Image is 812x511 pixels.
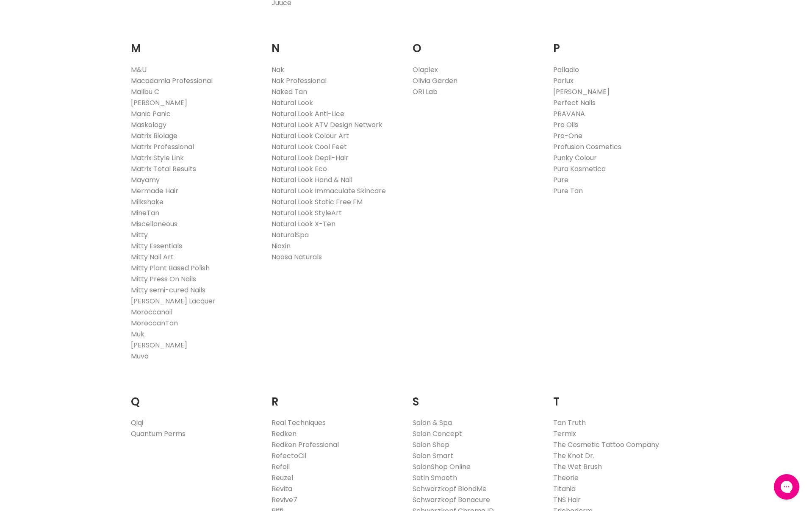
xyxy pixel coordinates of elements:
[272,429,297,439] a: Redken
[131,252,174,262] a: Mitty Nail Art
[553,186,583,196] a: Pure Tan
[553,495,581,505] a: TNS Hair
[553,109,585,119] a: PRAVANA
[413,484,487,494] a: Schwarzkopf BlondMe
[553,87,610,97] a: [PERSON_NAME]
[272,29,400,57] h2: N
[553,131,582,141] a: Pro-One
[131,76,213,86] a: Macadamia Professional
[131,418,143,428] a: Qiqi
[131,186,178,196] a: Mermade Hair
[553,484,576,494] a: Titania
[553,382,682,411] h2: T
[131,109,171,119] a: Manic Panic
[131,351,149,361] a: Muvo
[272,219,335,229] a: Natural Look X-Ten
[131,131,177,141] a: Matrix Biolage
[272,462,290,472] a: Refoil
[131,318,178,328] a: MoroccanTan
[413,418,452,428] a: Salon & Spa
[131,274,196,284] a: Mitty Press On Nails
[553,473,579,483] a: Theorie
[131,87,159,97] a: Malibu C
[272,76,327,86] a: Nak Professional
[272,87,307,97] a: Naked Tan
[413,29,541,57] h2: O
[272,98,313,108] a: Natural Look
[770,471,804,503] iframe: Gorgias live chat messenger
[131,285,205,295] a: Mitty semi-cured Nails
[553,29,682,57] h2: P
[272,120,382,130] a: Natural Look ATV Design Network
[413,495,490,505] a: Schwarzkopf Bonacure
[131,230,148,240] a: Mitty
[131,175,160,185] a: Mayamy
[131,429,186,439] a: Quantum Perms
[553,76,574,86] a: Parlux
[413,440,449,450] a: Salon Shop
[131,29,259,57] h2: M
[413,76,457,86] a: Olivia Garden
[413,87,438,97] a: ORI Lab
[413,462,471,472] a: SalonShop Online
[272,186,386,196] a: Natural Look Immaculate Skincare
[272,451,306,461] a: RefectoCil
[131,197,164,207] a: Milkshake
[272,65,284,75] a: Nak
[272,230,309,240] a: NaturalSpa
[272,473,293,483] a: Reuzel
[131,307,172,317] a: Moroccanoil
[553,164,606,174] a: Pura Kosmetica
[131,241,182,251] a: Mitty Essentials
[272,197,363,207] a: Natural Look Static Free FM
[272,382,400,411] h2: R
[131,142,194,152] a: Matrix Professional
[413,473,457,483] a: Satin Smooth
[272,109,344,119] a: Natural Look Anti-Lice
[413,429,462,439] a: Salon Concept
[553,120,578,130] a: Pro Oils
[272,484,292,494] a: Revita
[131,296,216,306] a: [PERSON_NAME] Lacquer
[131,164,196,174] a: Matrix Total Results
[553,142,621,152] a: Profusion Cosmetics
[553,440,659,450] a: The Cosmetic Tattoo Company
[131,263,210,273] a: Mitty Plant Based Polish
[553,98,596,108] a: Perfect Nails
[553,451,594,461] a: The Knot Dr.
[131,219,177,229] a: Miscellaneous
[553,175,568,185] a: Pure
[272,175,352,185] a: Natural Look Hand & Nail
[131,340,187,350] a: [PERSON_NAME]
[553,429,576,439] a: Termix
[131,382,259,411] h2: Q
[131,329,144,339] a: Muk
[413,451,453,461] a: Salon Smart
[131,208,159,218] a: MineTan
[272,252,322,262] a: Noosa Naturals
[131,120,166,130] a: Maskology
[413,65,438,75] a: Olaplex
[272,495,297,505] a: Revive7
[272,164,327,174] a: Natural Look Eco
[272,131,349,141] a: Natural Look Colour Art
[272,153,349,163] a: Natural Look Depil-Hair
[553,65,579,75] a: Palladio
[272,440,339,450] a: Redken Professional
[131,98,187,108] a: [PERSON_NAME]
[553,418,586,428] a: Tan Truth
[131,65,147,75] a: M&U
[131,153,184,163] a: Matrix Style Link
[272,241,291,251] a: Nioxin
[413,382,541,411] h2: S
[272,418,326,428] a: Real Techniques
[272,142,347,152] a: Natural Look Cool Feet
[272,208,342,218] a: Natural Look StyleArt
[553,462,602,472] a: The Wet Brush
[553,153,597,163] a: Punky Colour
